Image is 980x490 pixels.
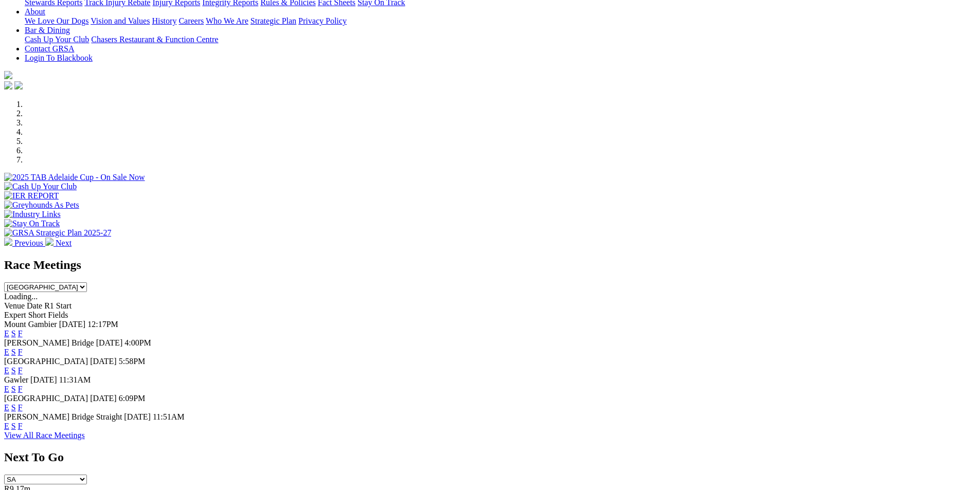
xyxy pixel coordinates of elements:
[4,394,88,403] span: [GEOGRAPHIC_DATA]
[4,182,77,191] img: Cash Up Your Club
[4,191,59,201] img: IER REPORT
[14,239,43,247] span: Previous
[11,329,16,338] a: S
[298,16,347,25] a: Privacy Policy
[91,35,218,44] a: Chasers Restaurant & Function Centre
[4,210,61,219] img: Industry Links
[25,35,976,44] div: Bar & Dining
[4,385,9,393] a: E
[4,258,976,272] h2: Race Meetings
[44,301,72,310] span: R1 Start
[11,385,16,393] a: S
[4,71,12,79] img: logo-grsa-white.png
[4,238,12,246] img: chevron-left-pager-white.svg
[18,403,23,412] a: F
[4,320,57,329] span: Mount Gambier
[4,348,9,356] a: E
[11,348,16,356] a: S
[4,338,94,347] span: [PERSON_NAME] Bridge
[4,431,85,440] a: View All Race Meetings
[4,403,9,412] a: E
[124,412,151,421] span: [DATE]
[90,357,117,366] span: [DATE]
[119,357,146,366] span: 5:58PM
[4,329,9,338] a: E
[11,366,16,375] a: S
[25,26,70,34] a: Bar & Dining
[87,320,118,329] span: 12:17PM
[18,385,23,393] a: F
[4,201,79,210] img: Greyhounds As Pets
[4,412,122,421] span: [PERSON_NAME] Bridge Straight
[25,53,93,62] a: Login To Blackbook
[30,375,57,384] span: [DATE]
[4,357,88,366] span: [GEOGRAPHIC_DATA]
[4,228,111,238] img: GRSA Strategic Plan 2025-27
[4,301,25,310] span: Venue
[25,44,74,53] a: Contact GRSA
[4,239,45,247] a: Previous
[27,301,42,310] span: Date
[119,394,146,403] span: 6:09PM
[153,412,185,421] span: 11:51AM
[90,394,117,403] span: [DATE]
[59,320,86,329] span: [DATE]
[14,81,23,89] img: twitter.svg
[18,366,23,375] a: F
[4,366,9,375] a: E
[124,338,151,347] span: 4:00PM
[91,16,150,25] a: Vision and Values
[18,348,23,356] a: F
[4,219,60,228] img: Stay On Track
[25,16,976,26] div: About
[18,329,23,338] a: F
[4,292,38,301] span: Loading...
[11,422,16,430] a: S
[4,450,976,464] h2: Next To Go
[4,311,26,319] span: Expert
[45,238,54,246] img: chevron-right-pager-white.svg
[56,239,72,247] span: Next
[152,16,176,25] a: History
[25,16,88,25] a: We Love Our Dogs
[4,422,9,430] a: E
[28,311,46,319] span: Short
[251,16,296,25] a: Strategic Plan
[18,422,23,430] a: F
[4,173,145,182] img: 2025 TAB Adelaide Cup - On Sale Now
[179,16,204,25] a: Careers
[59,375,91,384] span: 11:31AM
[25,35,89,44] a: Cash Up Your Club
[4,81,12,89] img: facebook.svg
[11,403,16,412] a: S
[206,16,248,25] a: Who We Are
[45,239,72,247] a: Next
[25,7,45,16] a: About
[96,338,123,347] span: [DATE]
[48,311,68,319] span: Fields
[4,375,28,384] span: Gawler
